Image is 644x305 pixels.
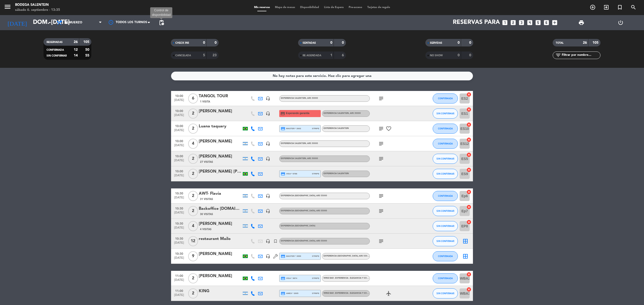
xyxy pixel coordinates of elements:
span: Almuerzo [65,21,82,24]
span: 2 [188,169,198,179]
span: Experiencia Salentein [324,173,349,175]
span: stripe [312,255,319,258]
strong: 6 [342,54,345,57]
span: Esperando garantía [286,111,309,115]
span: 10:30 [173,235,185,241]
span: [DATE] [173,129,185,134]
span: master * 3999 [281,254,301,259]
span: SIN CONFIRMAR [436,240,454,242]
i: subject [378,141,384,147]
input: Filtrar por nombre... [561,53,600,58]
button: CONFIRMADA [433,139,458,149]
span: 10:30 [173,220,185,226]
i: cancel [466,189,471,194]
span: Experiencia Salentein [324,112,361,114]
span: RESERVADAS [47,41,63,43]
span: 10:30 [173,250,185,256]
i: looks_6 [543,19,550,26]
i: looks_4 [527,19,533,26]
i: turned_in_not [273,239,278,243]
i: credit_card [281,276,285,281]
span: , ARS 55000 [315,240,327,242]
div: [PERSON_NAME] [199,138,242,145]
span: 6 [188,93,198,104]
i: power_settings_new [618,20,624,26]
span: stripe [312,127,319,130]
span: stripe [312,172,319,175]
span: Experiencia [GEOGRAPHIC_DATA] [281,225,315,227]
div: [PERSON_NAME] [199,221,242,227]
span: [DATE] [173,98,185,104]
span: 30 Visitas [200,212,213,216]
i: cancel [466,205,471,210]
strong: 105 [83,40,90,44]
div: [PERSON_NAME] [199,153,242,160]
span: 10:00 [173,108,185,114]
div: Luana taquary [199,123,242,130]
div: restaurant Mailo [199,236,242,242]
span: stripe [312,277,319,280]
strong: 23 [213,54,218,57]
i: [DATE] [4,17,30,28]
strong: 1 [330,54,332,57]
strong: 0 [469,41,472,44]
button: SIN CONFIRMAR [433,288,458,298]
div: AWT- Flavia [199,190,242,197]
button: SIN CONFIRMAR [433,109,458,119]
i: add_box [551,19,558,26]
i: exit_to_app [603,4,609,10]
span: 10:30 [173,190,185,196]
div: Bodega Salentein [15,3,60,8]
i: cancel [466,152,471,157]
span: [DATE] [173,159,185,165]
span: NO SHOW [430,54,443,57]
i: menu [4,3,11,11]
span: [DATE] [173,114,185,119]
span: , ARS 55000 [315,195,327,197]
span: SERVIDAS [430,42,442,44]
strong: 0 [215,41,218,44]
span: Mis reservas [252,6,272,9]
span: Disponibilidad [298,6,321,9]
i: credit_card [281,172,285,176]
span: WINE BAR - EXPERIENCIA - ELEGANCIA Y SOFISTICACIÓN DE [PERSON_NAME] DE UCO [324,277,409,279]
strong: 0 [330,41,332,44]
span: visa * 8788 [281,172,297,176]
span: Experiencia Salentein [281,97,318,99]
span: Experiencia Salentein [281,158,318,160]
span: CONFIRMADA [438,97,453,100]
button: SIN CONFIRMAR [433,236,458,246]
span: CONFIRMADA [438,277,453,280]
i: cancel [466,220,471,225]
i: headset_mic [266,209,270,213]
span: SIN CONFIRMAR [436,172,454,175]
span: stripe [312,292,319,295]
span: Experiencia [GEOGRAPHIC_DATA] [324,255,370,257]
button: CONFIRMADA [433,124,458,134]
strong: 0 [203,41,205,44]
i: headset_mic [266,111,270,116]
i: credit_card [280,111,285,116]
span: 10:00 [173,93,185,98]
i: looks_two [510,19,516,26]
i: cancel [466,92,471,97]
strong: 26 [583,41,587,44]
span: 31 Visitas [200,197,213,201]
span: 4 [188,221,198,231]
i: subject [378,193,384,199]
span: Experiencia [GEOGRAPHIC_DATA] [281,210,327,212]
i: headset_mic [266,141,270,146]
i: filter_list [555,52,561,58]
button: CONFIRMADA [433,191,458,201]
strong: 0 [342,41,345,44]
strong: 55 [85,54,90,57]
i: subject [378,238,384,244]
i: subject [378,208,384,214]
div: No hay notas para este servicio. Haz clic para agregar una [273,73,372,79]
span: [DATE] [173,211,185,217]
i: arrow_drop_down [47,20,53,26]
span: SIN CONFIRMAR [47,55,67,57]
div: [PERSON_NAME] [199,251,242,257]
span: [DATE] [173,144,185,149]
span: CHECK INS [175,42,189,44]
